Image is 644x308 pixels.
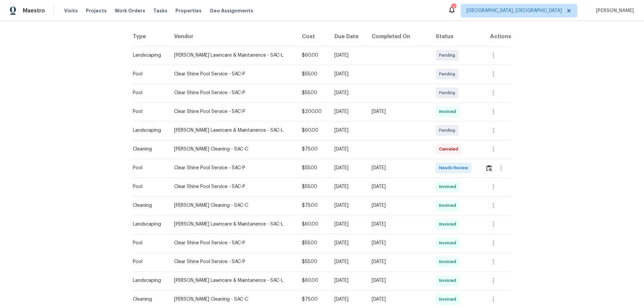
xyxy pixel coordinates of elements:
[174,202,291,209] div: [PERSON_NAME] Cleaning - SAC-C
[133,165,163,171] div: Pool
[334,221,361,228] div: [DATE]
[133,202,163,209] div: Cleaning
[334,108,361,115] div: [DATE]
[132,27,169,46] th: Type
[372,277,425,284] div: [DATE]
[302,221,324,228] div: $60.00
[302,146,324,152] div: $75.00
[133,221,163,228] div: Landscaping
[593,7,634,14] span: [PERSON_NAME]
[372,258,425,265] div: [DATE]
[174,108,291,115] div: Clear Shine Pool Service - SAC-P
[302,277,324,284] div: $60.00
[451,4,456,11] div: 1
[86,7,107,14] span: Projects
[439,240,459,246] span: Invoiced
[302,183,324,190] div: $55.00
[334,258,361,265] div: [DATE]
[133,277,163,284] div: Landscaping
[439,89,458,96] span: Pending
[174,127,291,134] div: [PERSON_NAME] Lawncare & Maintanence - SAC-L
[334,240,361,246] div: [DATE]
[439,221,459,228] span: Invoiced
[174,165,291,171] div: Clear Shine Pool Service - SAC-P
[485,160,493,176] button: Review Icon
[133,258,163,265] div: Pool
[439,258,459,265] span: Invoiced
[174,183,291,190] div: Clear Shine Pool Service - SAC-P
[133,146,163,152] div: Cleaning
[372,202,425,209] div: [DATE]
[372,296,425,303] div: [DATE]
[133,52,163,59] div: Landscaping
[133,89,163,96] div: Pool
[372,240,425,246] div: [DATE]
[302,258,324,265] div: $55.00
[133,108,163,115] div: Pool
[133,71,163,77] div: Pool
[334,89,361,96] div: [DATE]
[372,165,425,171] div: [DATE]
[210,7,253,14] span: Geo Assignments
[372,108,425,115] div: [DATE]
[302,71,324,77] div: $55.00
[439,108,459,115] span: Invoiced
[439,165,471,171] span: Needs Review
[329,27,366,46] th: Due Date
[334,127,361,134] div: [DATE]
[480,27,512,46] th: Actions
[439,146,461,152] span: Canceled
[302,240,324,246] div: $55.00
[334,296,361,303] div: [DATE]
[174,221,291,228] div: [PERSON_NAME] Lawncare & Maintanence - SAC-L
[439,71,458,77] span: Pending
[169,27,297,46] th: Vendor
[439,52,458,59] span: Pending
[439,183,459,190] span: Invoiced
[174,89,291,96] div: Clear Shine Pool Service - SAC-P
[302,89,324,96] div: $55.00
[302,127,324,134] div: $60.00
[334,165,361,171] div: [DATE]
[430,27,480,46] th: Status
[174,52,291,59] div: [PERSON_NAME] Lawncare & Maintanence - SAC-L
[439,277,459,284] span: Invoiced
[23,7,45,14] span: Maestro
[334,146,361,152] div: [DATE]
[372,221,425,228] div: [DATE]
[302,296,324,303] div: $75.00
[64,7,78,14] span: Visits
[133,127,163,134] div: Landscaping
[334,202,361,209] div: [DATE]
[174,296,291,303] div: [PERSON_NAME] Cleaning - SAC-C
[174,240,291,246] div: Clear Shine Pool Service - SAC-P
[302,52,324,59] div: $60.00
[297,27,329,46] th: Cost
[174,258,291,265] div: Clear Shine Pool Service - SAC-P
[174,71,291,77] div: Clear Shine Pool Service - SAC-P
[133,183,163,190] div: Pool
[486,165,492,171] img: Review Icon
[372,183,425,190] div: [DATE]
[439,296,459,303] span: Invoiced
[175,7,202,14] span: Properties
[439,202,459,209] span: Invoiced
[366,27,430,46] th: Completed On
[439,127,458,134] span: Pending
[334,71,361,77] div: [DATE]
[153,8,167,13] span: Tasks
[334,183,361,190] div: [DATE]
[133,240,163,246] div: Pool
[115,7,145,14] span: Work Orders
[174,277,291,284] div: [PERSON_NAME] Lawncare & Maintanence - SAC-L
[133,296,163,303] div: Cleaning
[467,7,562,14] span: [GEOGRAPHIC_DATA], [GEOGRAPHIC_DATA]
[302,202,324,209] div: $75.00
[334,52,361,59] div: [DATE]
[302,108,324,115] div: $200.00
[174,146,291,152] div: [PERSON_NAME] Cleaning - SAC-C
[334,277,361,284] div: [DATE]
[302,165,324,171] div: $55.00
